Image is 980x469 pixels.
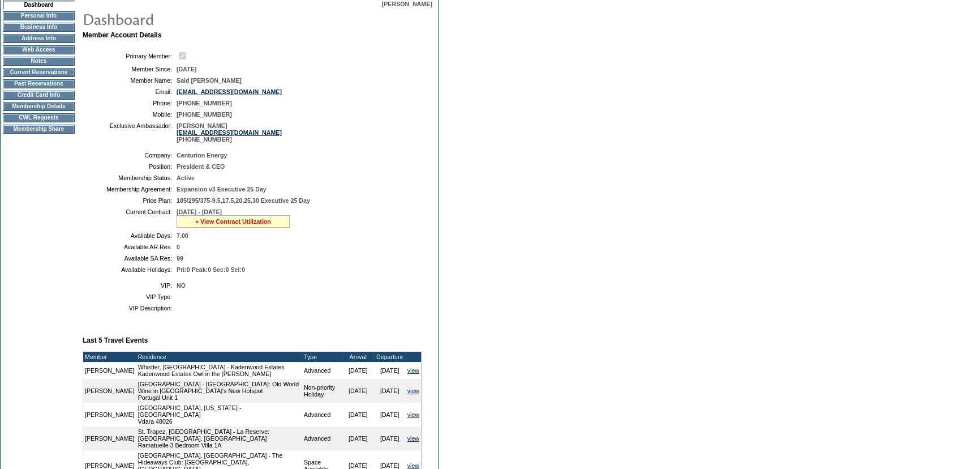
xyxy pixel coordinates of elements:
[177,197,310,204] span: 185/295/375-9.5,17.5,20,25,30 Executive 25 Day
[87,50,172,61] td: Primary Member:
[3,34,75,43] td: Address Info
[177,111,232,118] span: [PHONE_NUMBER]
[3,125,75,134] td: Membership Share
[177,163,225,170] span: President & CEO
[177,66,196,73] span: [DATE]
[3,57,75,66] td: Notes
[3,45,75,54] td: Web Access
[177,88,282,95] a: [EMAIL_ADDRESS][DOMAIN_NAME]
[83,379,136,403] td: [PERSON_NAME]
[87,122,172,143] td: Exclusive Ambassador:
[374,362,406,379] td: [DATE]
[3,11,75,20] td: Personal Info
[83,31,162,39] b: Member Account Details
[407,367,419,374] a: view
[302,352,342,362] td: Type
[374,352,406,362] td: Departure
[177,152,227,159] span: Centurion Energy
[3,23,75,32] td: Business Info
[82,7,308,30] img: pgTtlDashboard.gif
[177,77,242,84] span: Said [PERSON_NAME]
[87,305,172,312] td: VIP Description:
[302,403,342,427] td: Advanced
[87,152,172,159] td: Company:
[342,379,374,403] td: [DATE]
[177,255,183,262] span: 99
[83,362,136,379] td: [PERSON_NAME]
[407,411,419,418] a: view
[87,232,172,239] td: Available Days:
[83,427,136,450] td: [PERSON_NAME]
[87,77,172,84] td: Member Name:
[136,362,302,379] td: Whistler, [GEOGRAPHIC_DATA] - Kadenwood Estates Kadenwood Estates Owl in the [PERSON_NAME]
[342,427,374,450] td: [DATE]
[87,111,172,118] td: Mobile:
[3,91,75,100] td: Credit Card Info
[177,232,188,239] span: 7.00
[87,88,172,95] td: Email:
[136,352,302,362] td: Residence
[87,208,172,228] td: Current Contract:
[374,403,406,427] td: [DATE]
[195,218,271,225] a: » View Contract Utilization
[87,266,172,273] td: Available Holidays:
[342,403,374,427] td: [DATE]
[407,435,419,442] a: view
[3,79,75,88] td: Past Reservations
[136,427,302,450] td: St. Tropez, [GEOGRAPHIC_DATA] - La Reserve: [GEOGRAPHIC_DATA], [GEOGRAPHIC_DATA] Ramatuelle 3 Bed...
[177,282,186,289] span: NO
[87,100,172,106] td: Phone:
[87,186,172,193] td: Membership Agreement:
[177,129,282,136] a: [EMAIL_ADDRESS][DOMAIN_NAME]
[407,387,419,394] a: view
[407,462,419,469] a: view
[3,102,75,111] td: Membership Details
[177,100,232,106] span: [PHONE_NUMBER]
[3,113,75,122] td: CWL Requests
[177,122,282,143] span: [PERSON_NAME] [PHONE_NUMBER]
[342,362,374,379] td: [DATE]
[136,379,302,403] td: [GEOGRAPHIC_DATA] - [GEOGRAPHIC_DATA]: Old World Wine in [GEOGRAPHIC_DATA]'s New Hotspot Portugal...
[177,186,267,193] span: Expansion v3 Executive 25 Day
[83,403,136,427] td: [PERSON_NAME]
[177,174,195,181] span: Active
[83,336,148,344] b: Last 5 Travel Events
[302,427,342,450] td: Advanced
[374,427,406,450] td: [DATE]
[87,255,172,262] td: Available SA Res:
[3,1,75,9] td: Dashboard
[177,266,245,273] span: Pri:0 Peak:0 Sec:0 Sel:0
[3,68,75,77] td: Current Reservations
[87,282,172,289] td: VIP:
[87,163,172,170] td: Position:
[302,379,342,403] td: Non-priority Holiday
[83,352,136,362] td: Member
[87,244,172,250] td: Available AR Res:
[87,174,172,181] td: Membership Status:
[382,1,432,7] span: [PERSON_NAME]
[177,244,180,250] span: 0
[302,362,342,379] td: Advanced
[374,379,406,403] td: [DATE]
[87,197,172,204] td: Price Plan:
[177,208,222,215] span: [DATE] - [DATE]
[136,403,302,427] td: [GEOGRAPHIC_DATA], [US_STATE] - [GEOGRAPHIC_DATA] Vdara 48026
[87,66,172,73] td: Member Since:
[342,352,374,362] td: Arrival
[87,293,172,300] td: VIP Type:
